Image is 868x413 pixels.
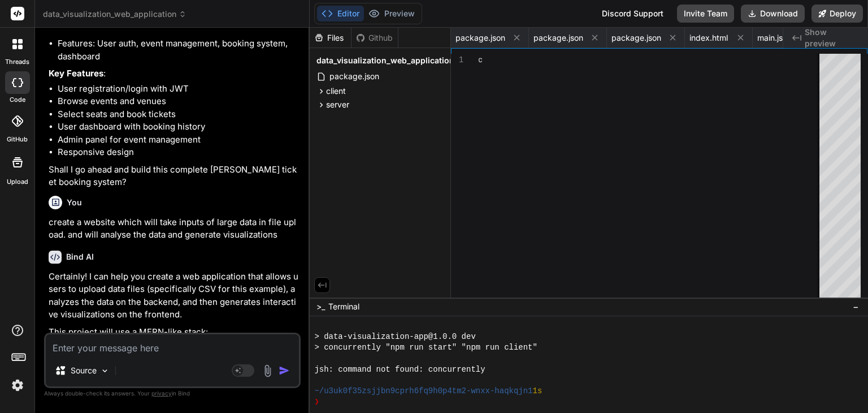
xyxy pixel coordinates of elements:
[10,95,25,105] label: code
[44,388,301,399] p: Always double-check its answers. Your in Bind
[58,95,298,108] li: Browse events and venues
[49,270,298,321] p: Certainly! I can help you create a web application that allows users to upload data files (specif...
[58,121,298,134] li: User dashboard with booking history
[66,251,94,263] h6: Bind AI
[314,332,475,342] span: > data-visualization-app@1.0.0 dev
[677,5,734,23] button: Invite Team
[58,83,298,96] li: User registration/login with JWT
[7,135,28,144] label: GitHub
[316,301,325,312] span: >_
[757,32,787,44] span: main.jsx
[49,326,298,339] p: This project will use a MERN-like stack:
[805,27,859,49] span: Show preview
[71,365,97,376] p: Source
[741,5,805,23] button: Download
[328,301,359,312] span: Terminal
[611,32,661,44] span: package.json
[314,397,320,407] span: ❯
[279,365,290,376] img: icon
[595,5,670,23] div: Discord Support
[151,390,172,397] span: privacy
[533,32,583,44] span: package.json
[58,108,298,121] li: Select seats and book tickets
[310,32,351,44] div: Files
[451,54,463,66] div: 1
[351,32,398,44] div: Github
[49,164,298,189] p: Shall I go ahead and build this complete [PERSON_NAME] ticket booking system?
[533,386,542,397] span: 1s
[455,32,505,44] span: package.json
[7,177,28,187] label: Upload
[314,342,537,353] span: > concurrently "npm run start" "npm run client"
[689,32,728,44] span: index.html
[314,364,485,375] span: jsh: command not found: concurrently
[317,6,364,21] button: Editor
[364,6,419,21] button: Preview
[58,37,298,63] li: Features: User auth, event management, booking system, dashboard
[326,85,346,97] span: client
[100,366,110,376] img: Pick Models
[5,57,29,67] label: threads
[8,376,27,395] img: settings
[850,298,861,316] button: −
[49,67,298,80] p: :
[328,70,380,83] span: package.json
[67,197,82,208] h6: You
[49,216,298,242] p: create a website which will take inputs of large data in file upload. and will analyse the data a...
[58,134,298,147] li: Admin panel for event management
[478,54,483,64] span: c
[261,364,274,377] img: attachment
[853,301,859,312] span: −
[314,386,532,397] span: ~/u3uk0f35zsjjbn9cprh6fq9h0p4tm2-wnxx-haqkqjn1
[43,8,186,20] span: data_visualization_web_application
[811,5,863,23] button: Deploy
[326,99,349,110] span: server
[58,146,298,159] li: Responsive design
[49,68,103,79] strong: Key Features
[316,55,454,66] span: data_visualization_web_application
